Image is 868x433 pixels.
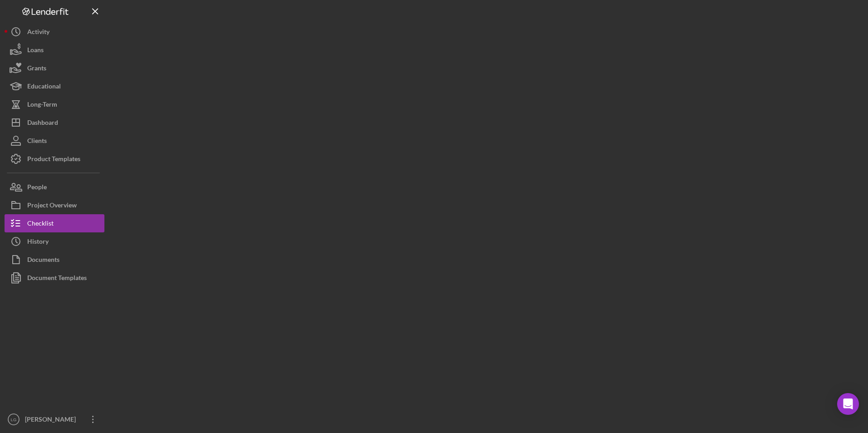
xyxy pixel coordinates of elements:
div: Educational [27,77,61,98]
button: Checklist [5,214,104,232]
div: Documents [27,251,59,271]
div: Long-Term [27,95,57,116]
div: [PERSON_NAME] [23,410,82,431]
button: People [5,178,104,196]
div: Open Intercom Messenger [837,393,859,415]
button: Documents [5,251,104,269]
button: Grants [5,59,104,77]
div: Checklist [27,214,54,235]
button: Clients [5,132,104,150]
button: Project Overview [5,196,104,214]
button: Long-Term [5,95,104,113]
button: Educational [5,77,104,95]
button: Product Templates [5,150,104,168]
div: Document Templates [27,269,87,289]
div: People [27,178,47,198]
div: Product Templates [27,150,80,170]
button: Loans [5,41,104,59]
div: Loans [27,41,44,61]
text: LG [11,417,17,422]
button: Activity [5,23,104,41]
div: Grants [27,59,46,79]
div: History [27,232,49,253]
button: History [5,232,104,251]
div: Clients [27,132,47,152]
div: Dashboard [27,113,58,134]
button: Dashboard [5,113,104,132]
div: Activity [27,23,49,43]
div: Project Overview [27,196,77,216]
button: LG[PERSON_NAME] [5,410,104,428]
button: Document Templates [5,269,104,287]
